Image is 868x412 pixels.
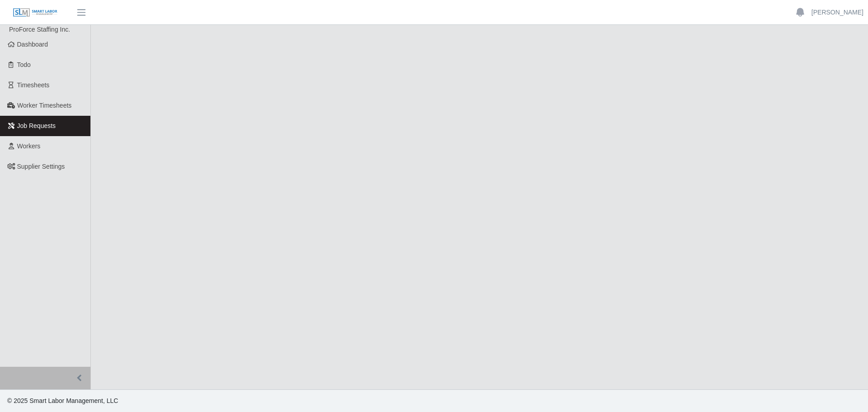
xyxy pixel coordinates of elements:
[17,122,56,129] span: Job Requests
[17,81,50,89] span: Timesheets
[17,163,65,170] span: Supplier Settings
[13,8,58,18] img: SLM Logo
[17,41,48,48] span: Dashboard
[17,102,71,109] span: Worker Timesheets
[17,142,41,150] span: Workers
[9,26,70,33] span: ProForce Staffing Inc.
[7,397,118,404] span: © 2025 Smart Labor Management, LLC
[17,61,31,68] span: Todo
[811,8,863,17] a: [PERSON_NAME]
